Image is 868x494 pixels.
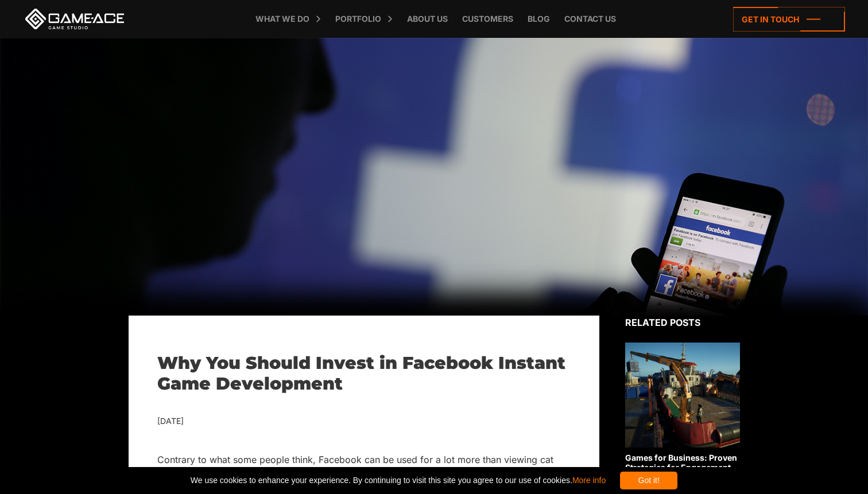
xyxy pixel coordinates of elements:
h1: Why You Should Invest in Facebook Instant Game Development [157,353,571,394]
img: Related [625,343,740,448]
a: Get in touch [733,7,845,32]
a: More info [572,476,606,485]
div: Related posts [625,316,740,329]
span: We use cookies to enhance your experience. By continuing to visit this site you agree to our use ... [191,472,606,489]
a: Games for Business: Proven Strategies for Engagement and Growth [625,343,740,482]
div: Got it! [620,472,677,489]
div: [DATE] [157,414,571,429]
